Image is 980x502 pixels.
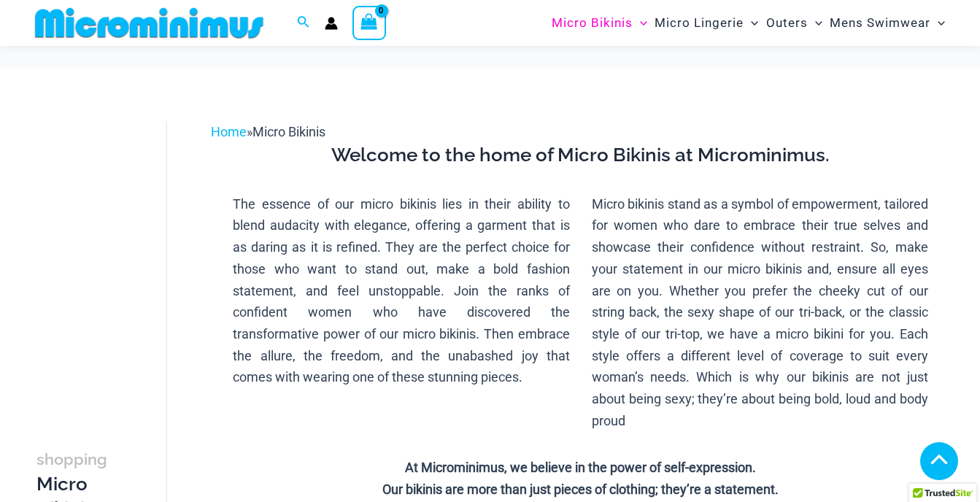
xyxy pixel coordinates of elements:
a: Micro LingerieMenu ToggleMenu Toggle [651,4,762,42]
a: Search icon link [297,14,310,32]
span: Micro Lingerie [655,4,744,42]
strong: At Microminimus, we believe in the power of self-expression. [405,460,756,475]
a: Mens SwimwearMenu ToggleMenu Toggle [826,4,949,42]
span: Mens Swimwear [830,4,930,42]
a: OutersMenu ToggleMenu Toggle [763,4,826,42]
a: Micro BikinisMenu ToggleMenu Toggle [548,4,651,42]
span: Menu Toggle [744,4,758,42]
h3: Welcome to the home of Micro Bikinis at Microminimus. [222,143,939,168]
img: MM SHOP LOGO FLAT [29,7,269,39]
span: shopping [36,450,107,468]
span: Menu Toggle [808,4,822,42]
p: The essence of our micro bikinis lies in their ability to blend audacity with elegance, offering ... [233,193,569,388]
iframe: TrustedSite Certified [36,109,168,401]
a: Home [211,124,247,139]
span: Micro Bikinis [552,4,633,42]
p: Micro bikinis stand as a symbol of empowerment, tailored for women who dare to embrace their true... [592,193,928,432]
a: View Shopping Cart, empty [352,6,386,39]
span: » [211,124,325,139]
span: Outers [766,4,808,42]
span: Menu Toggle [633,4,647,42]
span: Menu Toggle [930,4,945,42]
strong: Our bikinis are more than just pieces of clothing; they’re a statement. [382,482,779,497]
nav: Site Navigation [546,2,951,44]
span: Micro Bikinis [252,124,325,139]
a: Account icon link [325,17,338,30]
